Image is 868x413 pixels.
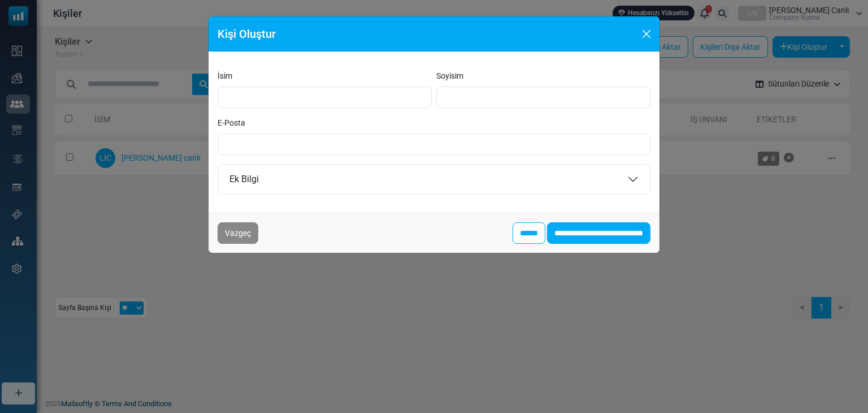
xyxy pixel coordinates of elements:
[218,117,245,129] label: E-Posta
[218,165,650,194] button: Ek Bilgi
[218,25,276,42] h5: Kişi Oluştur
[218,222,258,244] button: Vazgeç
[638,25,655,42] button: Close
[436,70,463,82] label: Soyisim
[218,70,232,82] label: İsim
